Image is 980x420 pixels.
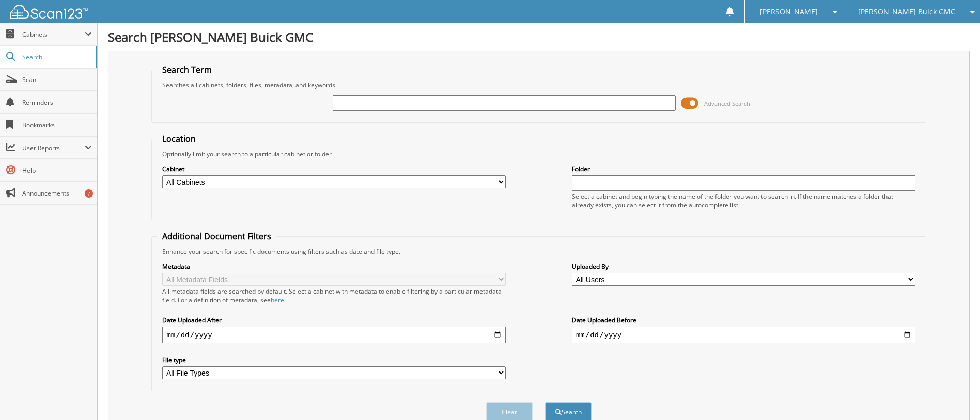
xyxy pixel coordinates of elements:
[162,287,506,304] div: All metadata fields are searched by default. Select a cabinet with metadata to enable filtering b...
[22,30,85,39] span: Cabinets
[85,189,93,198] div: 7
[157,133,201,144] legend: Location
[22,121,92,130] span: Bookmarks
[22,98,92,107] span: Reminders
[572,165,915,173] label: Folder
[572,192,915,209] div: Select a cabinet and begin typing the name of the folder you want to search in. If the name match...
[22,189,92,198] span: Announcements
[572,316,915,325] label: Date Uploaded Before
[157,64,217,75] legend: Search Term
[162,327,506,343] input: start
[22,75,92,84] span: Scan
[22,166,92,175] span: Help
[572,262,915,271] label: Uploaded By
[162,165,506,173] label: Cabinet
[572,327,915,343] input: end
[10,5,88,19] img: scan123-logo-white.svg
[760,9,818,15] span: [PERSON_NAME]
[157,231,276,242] legend: Additional Document Filters
[108,28,970,45] h1: Search [PERSON_NAME] Buick GMC
[858,9,955,15] span: [PERSON_NAME] Buick GMC
[157,247,920,256] div: Enhance your search for specific documents using filters such as date and file type.
[162,262,506,271] label: Metadata
[162,356,506,364] label: File type
[271,296,284,304] a: here
[157,80,920,89] div: Searches all cabinets, folders, files, metadata, and keywords
[704,100,750,107] span: Advanced Search
[22,143,85,152] span: User Reports
[22,53,90,61] span: Search
[162,316,506,325] label: Date Uploaded After
[157,150,920,158] div: Optionally limit your search to a particular cabinet or folder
